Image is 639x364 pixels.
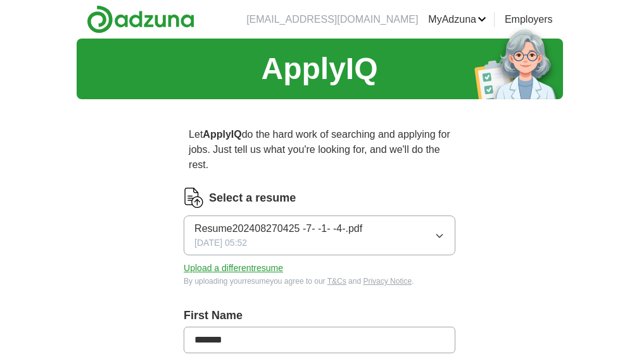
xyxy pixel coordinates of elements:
[194,221,362,236] span: Resume202408270425 -7- -1- -4-.pdf
[327,277,346,286] a: T&Cs
[261,46,377,92] h1: ApplyIQ
[184,122,455,178] p: Let do the hard work of searching and applying for jobs. Just tell us what you're looking for, an...
[246,12,418,27] li: [EMAIL_ADDRESS][DOMAIN_NAME]
[87,5,194,33] img: Adzuna logo
[184,215,455,255] button: Resume202408270425 -7- -1- -4-.pdf[DATE] 05:52
[184,276,455,287] div: By uploading your resume you agree to our and .
[209,190,296,207] label: Select a resume
[428,12,486,27] a: MyAdzuna
[184,307,455,324] label: First Name
[194,236,247,250] span: [DATE] 05:52
[203,129,241,140] strong: ApplyIQ
[505,12,553,27] a: Employers
[363,277,412,286] a: Privacy Notice
[184,262,283,275] button: Upload a differentresume
[184,188,204,208] img: CV Icon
